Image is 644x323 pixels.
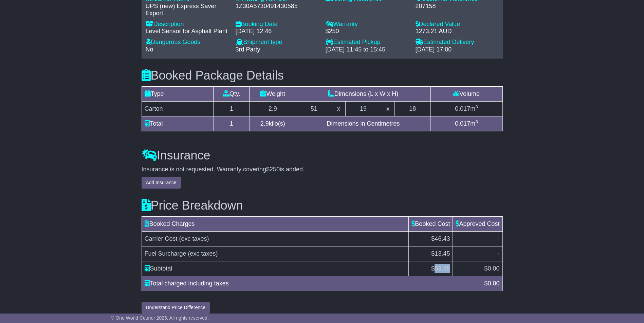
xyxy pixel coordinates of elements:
[142,177,181,189] button: Add Insurance
[345,101,381,116] td: 19
[236,28,319,35] div: [DATE] 12:46
[146,46,153,53] span: No
[142,166,503,173] div: Insurance is not requested. Warranty covering is added.
[416,3,499,10] div: 207158
[250,116,296,131] td: kilo(s)
[142,199,503,212] h3: Price Breakdown
[416,28,499,35] div: 1273.21 AUD
[236,3,319,10] div: 1Z30A5730491430585
[296,101,332,116] td: 51
[455,105,470,112] span: 0.017
[250,101,296,116] td: 2.9
[487,265,499,272] span: 0.00
[453,216,502,231] td: Approved Cost
[142,101,214,116] td: Carton
[409,261,453,276] td: $
[146,39,229,46] div: Dangerous Goods
[142,69,503,82] h3: Booked Package Details
[142,261,409,276] td: Subtotal
[188,250,218,257] span: (exc taxes)
[214,86,250,101] td: Qty.
[498,235,500,242] span: -
[142,116,214,131] td: Total
[453,261,502,276] td: $
[431,235,450,242] span: $46.43
[146,28,229,35] div: Level Sensor for Asphalt Plant
[296,86,430,101] td: Dimensions (L x W x H)
[214,116,250,131] td: 1
[475,104,478,109] sup: 3
[487,280,499,287] span: 0.00
[394,101,430,116] td: 18
[142,302,210,314] button: Understand Price Difference
[326,28,409,35] div: $250
[381,101,394,116] td: x
[416,39,499,46] div: Estimated Delivery
[326,21,409,28] div: Warranty
[142,216,409,231] td: Booked Charges
[296,116,430,131] td: Dimensions in Centimetres
[146,21,229,28] div: Description
[179,235,209,242] span: (exc taxes)
[146,3,229,17] div: UPS (new) Express Saver Export
[498,250,500,257] span: -
[416,46,499,53] div: [DATE] 17:00
[481,279,503,288] div: $
[431,250,450,257] span: $13.45
[455,120,470,127] span: 0.017
[250,86,296,101] td: Weight
[142,86,214,101] td: Type
[326,39,409,46] div: Estimated Pickup
[111,315,209,321] span: © One World Courier 2025. All rights reserved.
[141,279,481,288] div: Total charged including taxes
[475,119,478,124] sup: 3
[266,166,280,173] span: $250
[435,265,450,272] span: 59.88
[430,86,502,101] td: Volume
[142,149,503,162] h3: Insurance
[430,116,502,131] td: m
[145,250,186,257] span: Fuel Surcharge
[416,21,499,28] div: Declared Value
[214,101,250,116] td: 1
[430,101,502,116] td: m
[236,39,319,46] div: Shipment type
[145,235,178,242] span: Carrier Cost
[236,21,319,28] div: Booking Date
[236,46,260,53] span: 3rd Party
[260,120,269,127] span: 2.9
[409,216,453,231] td: Booked Cost
[326,46,409,53] div: [DATE] 11:45 to 15:45
[332,101,345,116] td: x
